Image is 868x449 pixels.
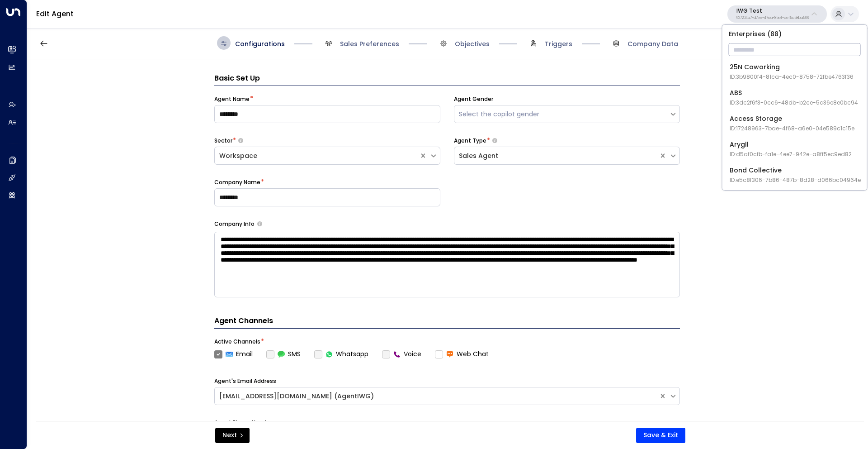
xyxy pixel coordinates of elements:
[492,138,497,143] button: Select whether your copilot will handle inquiries directly from leads or from brokers representin...
[214,137,232,145] label: Sector
[266,349,301,359] label: SMS
[214,178,260,186] label: Company Name
[314,349,368,359] label: Whatsapp
[382,349,421,359] div: To activate this channel, please go to the Integrations page
[459,110,665,119] div: Select the copilot gender
[214,419,274,427] label: Agent Phone Number
[636,428,685,443] button: Save & Exit
[727,5,827,23] button: IWG Test927204a7-d7ee-47ca-85e1-def5a58ba506
[214,315,680,329] h4: Agent Channels
[545,39,572,48] span: Triggers
[455,39,490,48] span: Objectives
[257,221,262,226] button: Provide a brief overview of your company, including your industry, products or services, and any ...
[730,62,854,81] div: 25N Coworking
[736,8,809,14] p: IWG Test
[730,166,861,184] div: Bond Collective
[214,220,255,228] label: Company Info
[627,39,678,48] span: Company Data
[454,95,493,103] label: Agent Gender
[215,428,250,443] button: Next
[730,99,858,107] span: ID: 3dc2f6f3-0cc6-48db-b2ce-5c36e8e0bc94
[219,392,654,401] div: [EMAIL_ADDRESS][DOMAIN_NAME] (AgentIWG)
[736,16,809,20] p: 927204a7-d7ee-47ca-85e1-def5a58ba506
[454,137,486,145] label: Agent Type
[214,95,250,103] label: Agent Name
[235,39,285,48] span: Configurations
[435,349,489,359] label: Web Chat
[314,349,368,359] div: To activate this channel, please go to the Integrations page
[266,349,301,359] div: To activate this channel, please go to the Integrations page
[459,151,654,161] div: Sales Agent
[730,114,854,133] div: Access Storage
[214,349,253,359] label: Email
[36,9,74,19] a: Edit Agent
[730,150,852,158] span: ID: d5af0cfb-fa1e-4ee7-942e-a8ff5ec9ed82
[219,151,415,161] div: Workspace
[730,124,854,133] span: ID: 17248963-7bae-4f68-a6e0-04e589c1c15e
[730,88,858,107] div: ABS
[214,377,276,385] label: Agent's Email Address
[382,349,421,359] label: Voice
[730,176,861,184] span: ID: e5c8f306-7b86-487b-8d28-d066bc04964e
[340,39,399,48] span: Sales Preferences
[214,73,680,86] h3: Basic Set Up
[730,140,852,158] div: Arygll
[730,73,854,81] span: ID: 3b9800f4-81ca-4ec0-8758-72fbe4763f36
[238,138,243,143] button: Select whether your copilot will handle inquiries directly from leads or from brokers representin...
[214,338,260,346] label: Active Channels
[726,29,863,39] p: Enterprises ( 88 )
